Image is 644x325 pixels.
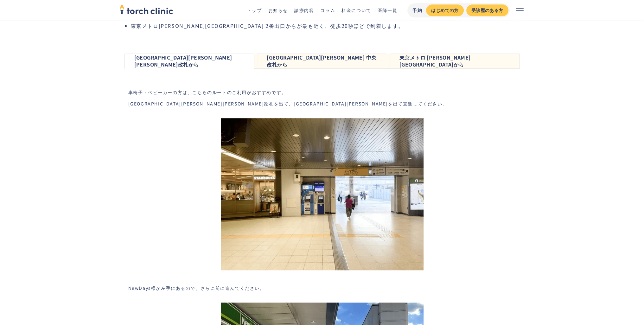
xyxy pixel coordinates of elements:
[341,7,371,13] a: 料金について
[378,7,397,13] a: 医師一覧
[320,7,335,13] a: コラム
[119,4,173,16] a: home
[294,7,314,13] a: 診療内容
[134,54,245,68] div: [GEOGRAPHIC_DATA][PERSON_NAME] [PERSON_NAME]改札から
[431,7,458,14] div: はじめての方
[128,99,448,108] div: [GEOGRAPHIC_DATA][PERSON_NAME][PERSON_NAME]改札を出て、[GEOGRAPHIC_DATA][PERSON_NAME]を出て直進してください。
[466,4,508,16] a: 受診歴のある方
[119,2,173,16] img: torch clinic
[128,284,265,292] div: NewDays様が左手にあるので、さらに前に進んでください。
[399,54,510,68] div: 東京メトロ [PERSON_NAME][GEOGRAPHIC_DATA]から
[267,54,377,68] div: [GEOGRAPHIC_DATA][PERSON_NAME] 中央改札から
[471,7,503,14] div: 受診歴のある方
[131,22,520,29] li: 東京メトロ[PERSON_NAME][GEOGRAPHIC_DATA] 2番出口からが最も近く、徒歩20秒ほどで到着します。
[426,4,463,16] a: はじめての方
[412,7,422,14] div: 予約
[128,88,286,97] div: 車椅子・ベビーカーの方は、こちらのルートのご利用がおすすめです。
[247,7,262,13] a: トップ
[268,7,288,13] a: お知らせ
